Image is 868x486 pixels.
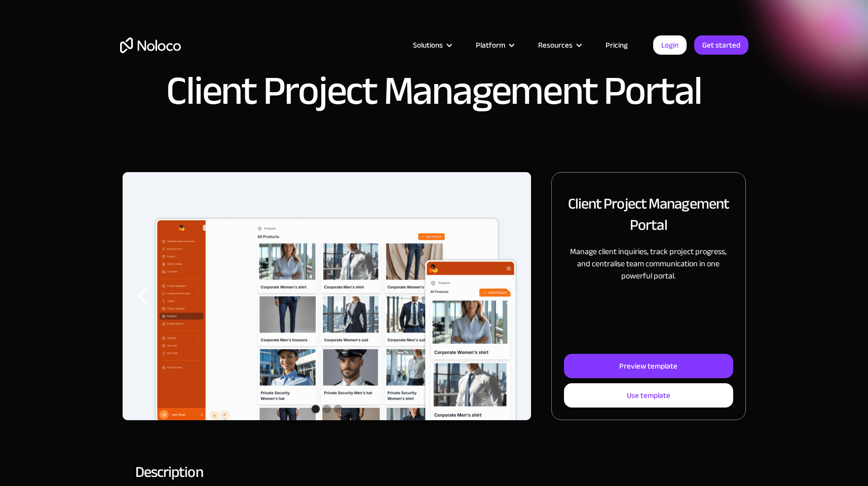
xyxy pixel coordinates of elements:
div: carousel [123,172,532,420]
h2: Description [135,467,733,476]
div: Preview template [619,359,677,373]
div: Platform [463,38,525,52]
div: Show slide 2 of 3 [323,405,331,413]
div: Show slide 1 of 3 [312,405,320,413]
div: Solutions [400,38,463,52]
h1: Client Project Management Portal [166,71,701,111]
div: Resources [538,38,573,52]
a: Login [653,35,687,55]
div: Resources [525,38,593,52]
div: previous slide [123,172,163,420]
h2: Client Project Management Portal [564,193,733,235]
div: next slide [490,172,531,420]
p: Manage client inquiries, track project progress, and centralise team communication in one powerfu... [564,246,733,282]
div: Solutions [413,38,443,52]
div: 1 of 3 [123,172,532,420]
a: Use template [564,383,733,408]
div: Use template [627,389,670,402]
a: Pricing [593,38,640,52]
a: home [120,37,181,53]
a: Preview template [564,354,733,378]
div: Platform [476,38,505,52]
a: Get started [694,35,748,55]
div: Show slide 3 of 3 [334,405,342,413]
